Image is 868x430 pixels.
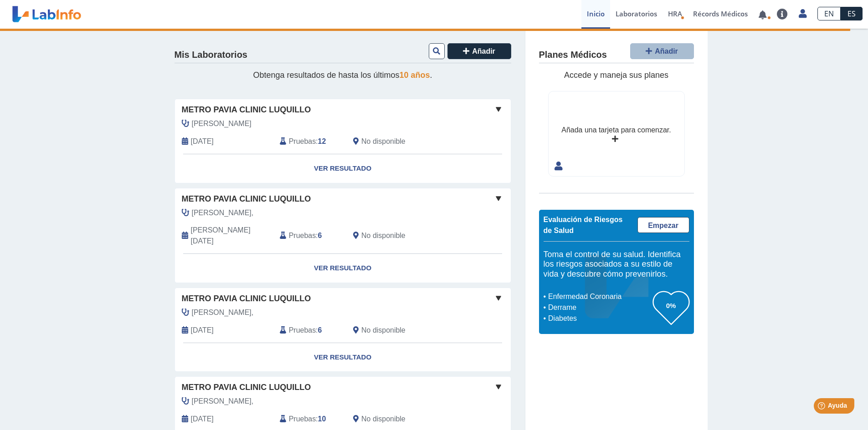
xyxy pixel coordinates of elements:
[253,71,432,80] span: Obtenga resultados de hasta los últimos .
[318,415,326,423] b: 10
[182,381,311,394] span: Metro Pavia Clinic Luquillo
[318,137,326,145] b: 12
[289,325,316,336] span: Pruebas
[546,313,653,324] li: Diabetes
[361,136,406,147] span: No disponible
[561,125,671,136] div: Añada una tarjeta para comenzar.
[175,50,247,61] h4: Mis Laboratorios
[400,71,430,80] span: 10 años
[289,136,316,147] span: Pruebas
[273,325,346,336] div: :
[544,250,689,279] h5: Toma el control de su salud. Identifica los riesgos asociados a su estilo de vida y descubre cómo...
[655,47,678,55] span: Añadir
[289,230,316,241] span: Pruebas
[630,43,694,59] button: Añadir
[191,136,214,147] span: 2025-10-02
[182,104,311,116] span: Metro Pavia Clinic Luquillo
[273,225,346,247] div: :
[841,7,863,20] a: ES
[273,136,346,147] div: :
[817,7,841,20] a: EN
[318,232,322,239] b: 6
[668,9,682,18] span: HRA
[546,302,653,313] li: Derrame
[361,414,406,425] span: No disponible
[361,230,406,241] span: No disponible
[544,216,623,234] span: Evaluación de Riesgos de Salud
[192,307,254,318] span: Marrero Perea,
[637,217,689,233] a: Empezar
[175,254,511,283] a: Ver Resultado
[546,291,653,302] li: Enfermedad Coronaria
[192,207,254,218] span: Marrero Perea,
[273,414,346,425] div: :
[175,154,511,183] a: Ver Resultado
[191,225,273,247] span: 2025-01-10
[787,395,858,420] iframe: Help widget launcher
[182,293,311,305] span: Metro Pavia Clinic Luquillo
[175,343,511,372] a: Ver Resultado
[648,222,678,229] span: Empezar
[191,325,214,336] span: 2024-07-10
[192,118,252,129] span: Marrero Perea, Valerie
[192,396,254,407] span: Marrero Perea,
[361,325,406,336] span: No disponible
[447,43,511,59] button: Añadir
[289,414,316,425] span: Pruebas
[472,47,495,55] span: Añadir
[191,414,214,425] span: 2023-10-26
[564,71,668,80] span: Accede y maneja sus planes
[182,193,311,205] span: Metro Pavia Clinic Luquillo
[318,326,322,334] b: 6
[539,50,607,61] h4: Planes Médicos
[653,300,689,311] h3: 0%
